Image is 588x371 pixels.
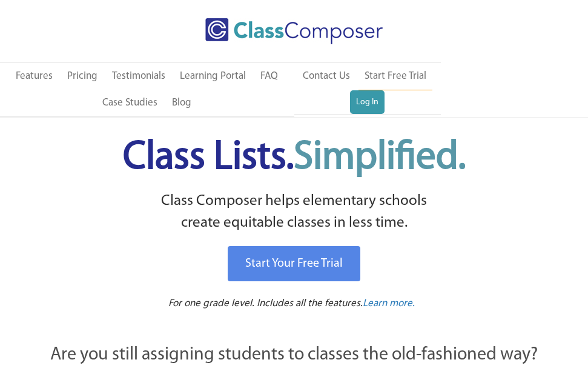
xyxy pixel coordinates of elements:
[166,90,197,116] a: Blog
[168,298,363,309] span: For one grade level. Includes all the features.
[294,63,441,114] nav: Header Menu
[294,138,466,178] span: Simplified.
[10,63,59,90] a: Features
[228,246,360,281] a: Start Your Free Trial
[350,90,385,115] a: Log In
[245,258,343,270] span: Start Your Free Trial
[358,63,432,90] a: Start Free Trial
[96,90,164,116] a: Case Studies
[24,342,564,369] p: Are you still assigning students to classes the old-fashioned way?
[363,298,415,309] span: Learn more.
[205,18,383,44] img: Class Composer
[61,63,104,90] a: Pricing
[297,63,356,90] a: Contact Us
[106,63,171,90] a: Testimonials
[174,63,252,90] a: Learning Portal
[123,138,466,178] span: Class Lists.
[363,296,415,312] a: Learn more.
[254,63,284,90] a: FAQ
[12,190,576,235] p: Class Composer helps elementary schools create equitable classes in less time.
